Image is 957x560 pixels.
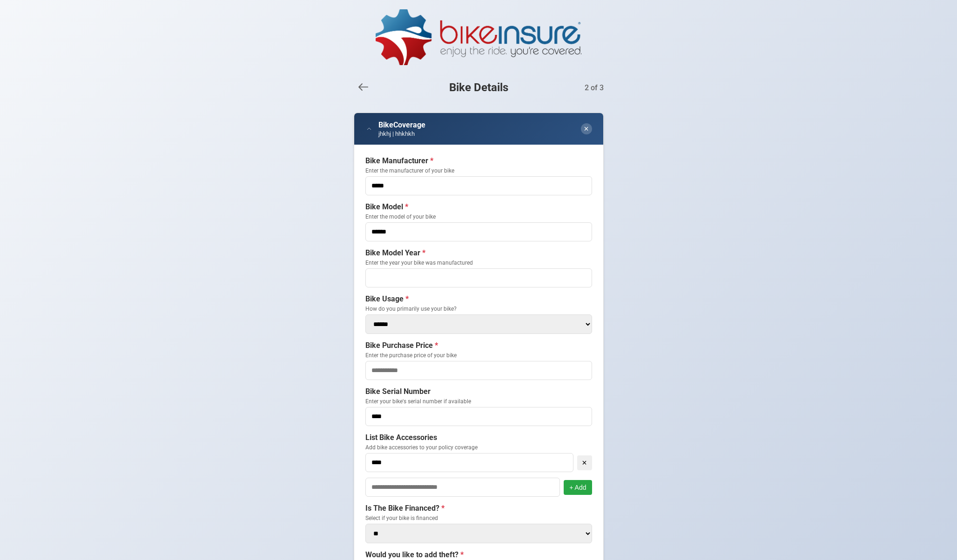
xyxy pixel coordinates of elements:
[365,341,592,350] label: Bike Purchase Price
[449,81,508,94] h1: Bike Details
[378,120,425,129] div: BikeCoverage
[365,433,592,442] label: List Bike Accessories
[365,202,592,211] label: Bike Model
[365,213,592,220] small: Enter the model of your bike
[577,455,592,470] button: ×
[365,294,592,303] label: Bike Usage
[365,156,592,165] label: Bike Manufacturer
[376,9,581,65] img: BikeInsure Logo
[585,83,604,92] span: 2 of 3
[564,480,592,495] button: + Add
[378,130,425,137] div: jhkhj | hhkhkh
[581,123,592,134] button: ×
[365,515,592,521] small: Select if your bike is financed
[365,444,592,451] small: Add bike accessories to your policy coverage
[365,398,592,405] small: Enter your bike's serial number if available
[365,352,592,359] small: Enter the purchase price of your bike
[365,167,592,174] small: Enter the manufacturer of your bike
[365,504,592,513] label: Is The Bike Financed?
[365,248,592,257] label: Bike Model Year
[365,387,592,396] label: Bike Serial Number
[365,550,592,559] label: Would you like to add theft?
[365,306,592,312] small: How do you primarily use your bike?
[365,260,592,266] small: Enter the year your bike was manufactured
